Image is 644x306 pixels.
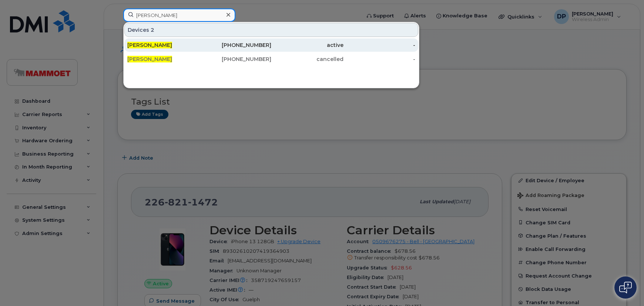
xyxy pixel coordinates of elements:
[124,38,418,52] a: [PERSON_NAME][PHONE_NUMBER]active-
[124,23,418,37] div: Devices
[199,41,272,49] div: [PHONE_NUMBER]
[343,41,416,49] div: -
[151,26,154,34] span: 2
[343,55,416,63] div: -
[199,55,272,63] div: [PHONE_NUMBER]
[271,41,343,49] div: active
[619,282,632,293] img: Open chat
[127,42,172,48] span: [PERSON_NAME]
[127,56,172,62] span: [PERSON_NAME]
[124,52,418,66] a: [PERSON_NAME][PHONE_NUMBER]cancelled-
[271,55,343,63] div: cancelled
